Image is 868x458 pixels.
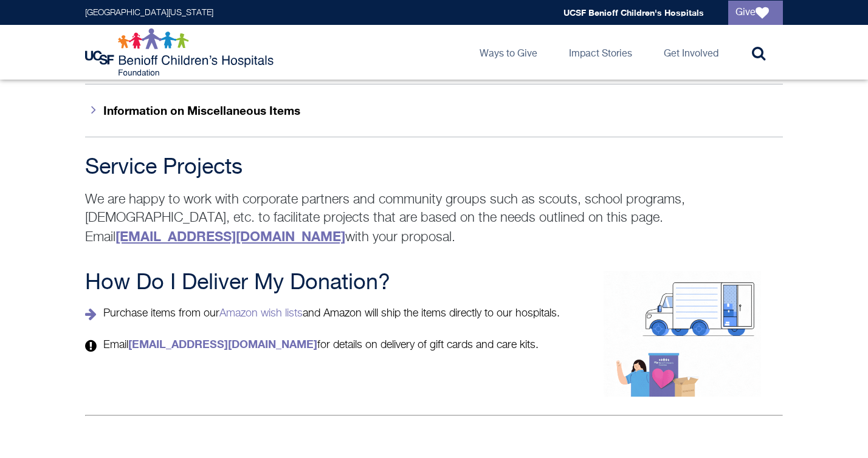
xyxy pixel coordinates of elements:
[604,271,761,397] img: How do I deliver my donations?
[563,7,704,18] a: UCSF Benioff Children's Hospitals
[115,231,345,244] a: [EMAIL_ADDRESS][DOMAIN_NAME]
[85,84,783,137] button: Information on Miscellaneous Items
[85,28,277,77] img: Logo for UCSF Benioff Children's Hospitals Foundation
[85,191,783,247] p: We are happy to work with corporate partners and community groups such as scouts, school programs...
[85,9,213,17] a: [GEOGRAPHIC_DATA][US_STATE]
[128,337,317,350] a: [EMAIL_ADDRESS][DOMAIN_NAME]
[85,337,570,353] p: Email for details on delivery of gift cards and care kits.
[85,271,570,295] h2: How Do I Deliver My Donation?
[728,1,783,25] a: Give
[85,156,783,180] h2: Service Projects
[654,25,728,80] a: Get Involved
[219,308,303,319] a: Amazon wish lists
[559,25,642,80] a: Impact Stories
[470,25,547,80] a: Ways to Give
[115,228,345,244] strong: [EMAIL_ADDRESS][DOMAIN_NAME]
[85,306,570,321] p: Purchase items from our and Amazon will ship the items directly to our hospitals.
